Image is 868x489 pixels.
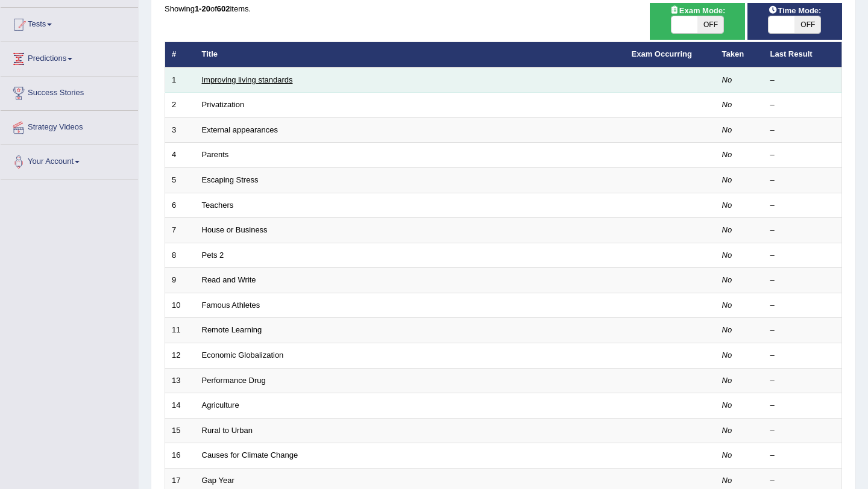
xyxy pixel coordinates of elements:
[794,16,820,33] span: OFF
[202,476,234,485] a: Gap Year
[650,3,744,40] div: Show exams occurring in exams
[165,318,195,343] td: 11
[165,143,195,168] td: 4
[770,250,835,261] div: –
[165,193,195,218] td: 6
[202,75,293,84] a: Improving living standards
[165,3,842,14] div: Showing of items.
[165,418,195,443] td: 15
[202,426,253,435] a: Rural to Urban
[770,350,835,361] div: –
[202,400,239,410] a: Agriculture
[722,350,732,360] em: No
[165,117,195,143] td: 3
[770,475,835,487] div: –
[770,375,835,387] div: –
[722,476,732,485] em: No
[165,93,195,118] td: 2
[1,145,138,175] a: Your Account
[165,368,195,393] td: 13
[202,450,298,459] a: Causes for Climate Change
[165,243,195,268] td: 8
[202,376,266,385] a: Performance Drug
[1,76,138,107] a: Success Stories
[165,293,195,318] td: 10
[217,4,230,13] b: 602
[770,275,835,286] div: –
[165,343,195,368] td: 12
[770,450,835,461] div: –
[202,100,245,109] a: Privatization
[770,125,835,136] div: –
[722,225,732,234] em: No
[202,251,224,260] a: Pets 2
[697,16,723,33] span: OFF
[770,175,835,186] div: –
[202,325,262,334] a: Remote Learning
[770,400,835,411] div: –
[202,275,256,284] a: Read and Write
[722,251,732,260] em: No
[202,125,278,134] a: External appearances
[1,8,138,38] a: Tests
[722,426,732,435] em: No
[165,393,195,419] td: 14
[722,75,732,84] em: No
[632,49,692,58] a: Exam Occurring
[763,4,826,17] span: Time Mode:
[770,325,835,336] div: –
[202,175,259,184] a: Escaping Stress
[770,149,835,161] div: –
[770,425,835,437] div: –
[202,301,260,310] a: Famous Athletes
[202,150,229,159] a: Parents
[770,200,835,211] div: –
[165,42,195,67] th: #
[770,99,835,111] div: –
[722,275,732,284] em: No
[722,301,732,310] em: No
[202,225,268,234] a: House or Business
[722,201,732,210] em: No
[165,67,195,93] td: 1
[770,75,835,86] div: –
[665,4,730,17] span: Exam Mode:
[722,125,732,134] em: No
[722,150,732,159] em: No
[722,400,732,410] em: No
[202,350,284,360] a: Economic Globalization
[770,300,835,311] div: –
[202,201,234,210] a: Teachers
[195,42,625,67] th: Title
[770,225,835,236] div: –
[195,4,210,13] b: 1-20
[1,111,138,141] a: Strategy Videos
[1,42,138,72] a: Predictions
[165,268,195,293] td: 9
[722,376,732,385] em: No
[764,42,842,67] th: Last Result
[722,325,732,334] em: No
[165,443,195,469] td: 16
[722,175,732,184] em: No
[165,168,195,193] td: 5
[722,100,732,109] em: No
[722,450,732,459] em: No
[715,42,764,67] th: Taken
[165,218,195,243] td: 7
